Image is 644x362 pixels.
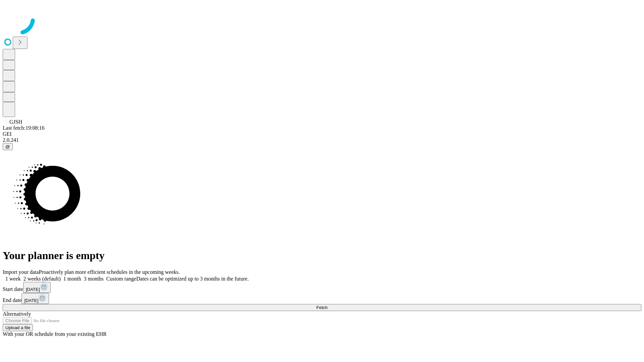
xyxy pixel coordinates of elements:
[5,144,10,149] span: @
[3,269,39,275] span: Import your data
[23,276,61,282] span: 2 weeks (default)
[23,282,51,293] button: [DATE]
[5,276,21,282] span: 1 week
[3,282,641,293] div: Start date
[3,324,33,331] button: Upload a file
[9,119,22,125] span: GJSH
[3,125,45,131] span: Last fetch: 19:08:16
[3,137,641,143] div: 2.0.241
[3,249,641,262] h1: Your planner is empty
[136,276,249,282] span: Dates can be optimized up to 3 months in the future.
[3,293,641,304] div: End date
[84,276,104,282] span: 3 months
[63,276,81,282] span: 1 month
[106,276,136,282] span: Custom range
[24,298,38,303] span: [DATE]
[39,269,180,275] span: Proactively plan more efficient schedules in the upcoming weeks.
[3,143,13,150] button: @
[316,305,327,310] span: Fetch
[3,304,641,311] button: Fetch
[3,131,641,137] div: GEI
[3,311,31,317] span: Alternatively
[21,293,49,304] button: [DATE]
[26,287,40,292] span: [DATE]
[3,331,107,337] span: With your OR schedule from your existing EHR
